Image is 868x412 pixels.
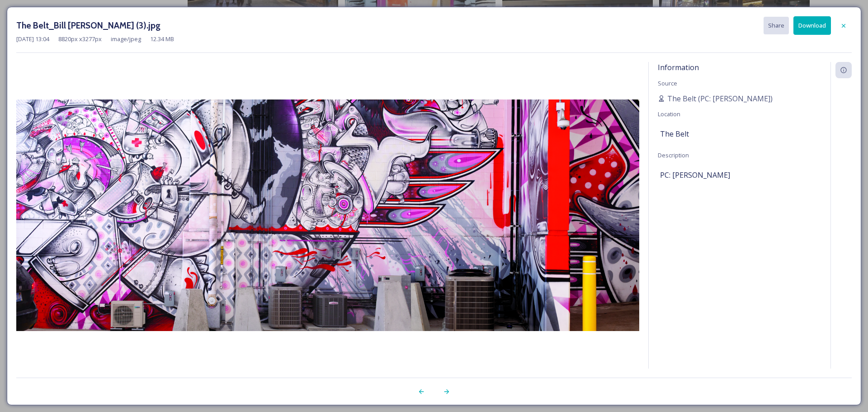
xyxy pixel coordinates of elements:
[658,151,689,159] span: Description
[58,35,102,43] span: 8820 px x 3277 px
[16,19,160,32] h3: The Belt_Bill [PERSON_NAME] (3).jpg
[660,128,689,139] span: The Belt
[16,35,49,43] span: [DATE] 13:04
[16,99,639,331] img: zGarage-MuralEntrance.jpg
[764,17,789,34] button: Share
[658,110,680,118] span: Location
[658,62,699,72] span: Information
[667,93,773,104] span: The Belt (PC: [PERSON_NAME])
[658,79,677,87] span: Source
[150,35,174,43] span: 12.34 MB
[660,170,730,180] span: PC: [PERSON_NAME]
[793,16,831,35] button: Download
[111,35,141,43] span: image/jpeg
